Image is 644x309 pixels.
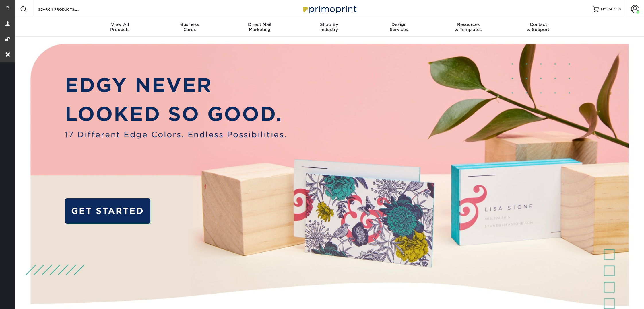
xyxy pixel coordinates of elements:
[38,6,94,13] input: SEARCH PRODUCTS.....
[503,22,573,27] span: Contact
[300,3,358,15] img: Primoprint
[65,100,287,129] p: LOOKED SO GOOD.
[155,18,225,37] a: BusinessCards
[434,22,503,32] div: & Templates
[601,7,617,12] span: MY CART
[65,71,287,100] p: EDGY NEVER
[364,22,434,32] div: Services
[434,18,503,37] a: Resources& Templates
[364,18,434,37] a: DesignServices
[618,7,621,11] span: 0
[364,22,434,27] span: Design
[434,22,503,27] span: Resources
[155,22,225,32] div: Cards
[503,18,573,37] a: Contact& Support
[225,22,294,32] div: Marketing
[65,198,151,224] a: GET STARTED
[503,22,573,32] div: & Support
[294,18,364,37] a: Shop ByIndustry
[294,22,364,27] span: Shop By
[155,22,225,27] span: Business
[85,18,155,37] a: View AllProducts
[65,129,287,140] span: 17 Different Edge Colors. Endless Possibilities.
[85,22,155,32] div: Products
[225,22,294,27] span: Direct Mail
[294,22,364,32] div: Industry
[85,22,155,27] span: View All
[225,18,294,37] a: Direct MailMarketing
